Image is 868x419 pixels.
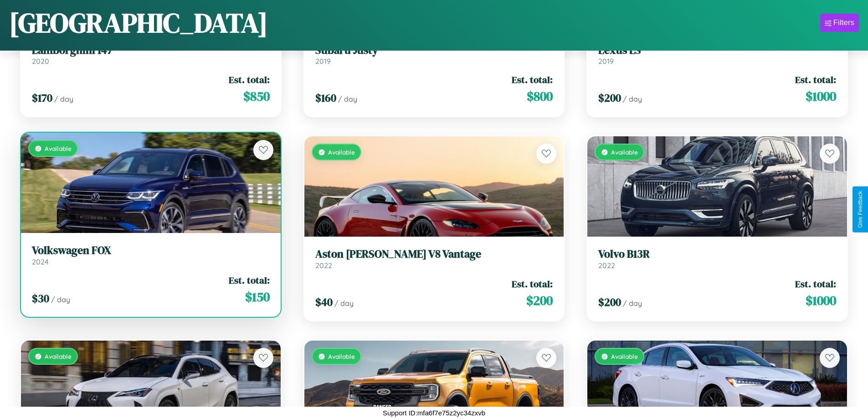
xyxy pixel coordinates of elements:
[229,274,270,287] span: Est. total:
[243,87,270,105] span: $ 850
[32,257,49,266] span: 2024
[32,57,49,66] span: 2020
[315,261,332,270] span: 2022
[45,352,72,360] span: Available
[51,295,70,304] span: / day
[338,94,357,103] span: / day
[611,148,638,156] span: Available
[383,407,485,419] p: Support ID: mfa6f7e75z2yc34zxvb
[45,145,72,152] span: Available
[32,244,270,266] a: Volkswagen FOX2024
[32,44,270,66] a: Lamborghini 1472020
[315,44,553,66] a: Subaru Justy2019
[9,4,268,41] h1: [GEOGRAPHIC_DATA]
[623,94,642,103] span: / day
[795,73,836,86] span: Est. total:
[820,14,859,32] button: Filters
[598,90,621,105] span: $ 200
[857,191,863,228] div: Give Feedback
[611,352,638,360] span: Available
[598,295,621,310] span: $ 200
[806,87,836,105] span: $ 1000
[527,87,553,105] span: $ 800
[598,261,615,270] span: 2022
[512,73,553,86] span: Est. total:
[623,299,642,308] span: / day
[526,291,553,310] span: $ 200
[315,90,336,105] span: $ 160
[334,299,354,308] span: / day
[795,277,836,290] span: Est. total:
[245,288,270,306] span: $ 150
[512,277,553,290] span: Est. total:
[229,73,270,86] span: Est. total:
[54,94,73,103] span: / day
[833,18,854,27] div: Filters
[598,44,836,66] a: Lexus LS2019
[598,57,614,66] span: 2019
[598,248,836,270] a: Volvo B13R2022
[315,248,553,270] a: Aston [PERSON_NAME] V8 Vantage2022
[315,248,553,261] h3: Aston [PERSON_NAME] V8 Vantage
[315,57,331,66] span: 2019
[32,244,270,257] h3: Volkswagen FOX
[32,291,49,306] span: $ 30
[328,352,355,360] span: Available
[806,291,836,310] span: $ 1000
[32,90,52,105] span: $ 170
[598,248,836,261] h3: Volvo B13R
[328,148,355,156] span: Available
[315,295,333,310] span: $ 40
